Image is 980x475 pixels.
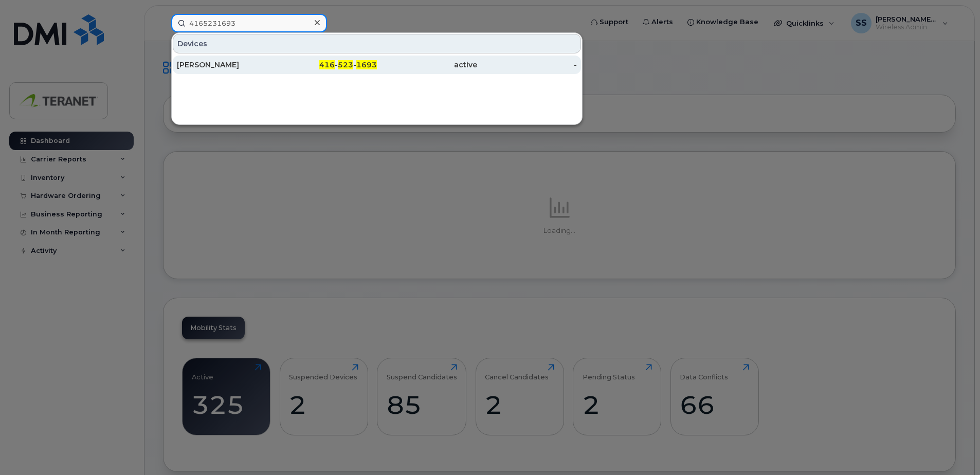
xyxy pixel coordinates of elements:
[173,34,581,53] div: Devices
[177,60,277,70] div: [PERSON_NAME]
[319,60,335,69] span: 416
[338,60,353,69] span: 523
[277,60,377,70] div: - -
[377,60,477,70] div: active
[477,60,577,70] div: -
[356,60,377,69] span: 1693
[173,56,581,74] a: [PERSON_NAME]416-523-1693active-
